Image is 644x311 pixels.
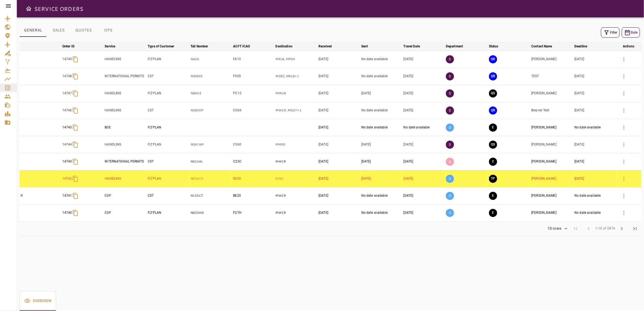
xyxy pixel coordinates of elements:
[232,170,274,187] td: B350
[191,108,231,113] p: N560DP
[530,119,573,136] td: [PERSON_NAME]
[489,158,497,166] button: CLOSED
[402,102,445,119] td: [DATE]
[62,43,82,50] span: Order ID
[317,153,360,170] td: [DATE]
[232,204,274,221] td: F2TH
[617,206,630,219] button: Details
[20,291,56,311] div: basic tabs example
[402,85,445,102] td: [DATE]
[489,43,505,50] span: Status
[573,187,616,204] td: No date available
[147,119,189,136] td: FLTPLAN
[360,68,402,85] td: No date available
[402,153,445,170] td: [DATE]
[360,136,402,153] td: [DATE]
[573,51,616,68] td: [DATE]
[62,159,72,164] p: 14743
[573,68,616,85] td: [DATE]
[147,68,189,85] td: CST
[191,74,231,79] p: N900EE
[62,210,72,215] p: 14740
[530,204,573,221] td: [PERSON_NAME]
[276,142,317,147] p: MMSD
[573,136,616,153] td: [DATE]
[360,119,402,136] td: No date available
[104,204,147,221] td: COF
[615,222,628,235] span: Next Page
[46,24,71,37] button: SALES
[360,187,402,204] td: No date available
[446,209,454,217] p: O
[147,187,189,204] td: CST
[62,91,72,96] p: 14747
[104,68,147,85] td: INTERNATIONAL PERMITS
[232,68,274,85] td: F900
[232,85,274,102] td: PC12
[446,141,454,149] p: S
[62,57,72,61] p: 14749
[489,55,497,63] button: QUOTE REQUESTED
[71,24,96,37] button: QUOTES
[276,210,317,215] p: MWCR
[530,153,573,170] td: [PERSON_NAME]
[276,43,292,50] div: Destination
[317,51,360,68] td: [DATE]
[619,225,625,232] span: chevron_right
[147,153,189,170] td: CST
[276,74,317,79] p: MZBZ, MRLB, MWCR
[601,27,620,38] button: Filter
[147,102,189,119] td: CST
[402,136,445,153] td: [DATE]
[617,104,630,117] button: Details
[34,4,83,13] h6: SERVICE ORDERS
[62,43,75,50] div: Order ID
[489,209,497,217] button: EXECUTION
[531,43,552,50] div: Contact Name
[402,68,445,85] td: [DATE]
[191,43,215,50] span: Tail Number
[232,51,274,68] td: FA10
[617,138,630,151] button: Details
[531,43,559,50] span: Contact Name
[23,3,34,14] button: Open drawer
[62,108,72,113] p: 14746
[402,204,445,221] td: [DATE]
[96,24,120,37] button: OPS
[544,225,569,233] div: 10 rows
[628,222,641,235] span: Last Page
[361,43,368,50] div: Sent
[276,108,317,113] p: MWCR, MGGT, MRLB
[530,170,573,187] td: [PERSON_NAME]
[573,153,616,170] td: [DATE]
[617,189,630,202] button: Details
[530,68,573,85] td: TEST
[105,43,115,50] div: Service
[104,170,147,187] td: HANDLING
[632,225,638,232] span: last_page
[622,27,640,38] button: Date
[446,175,454,183] p: O
[446,43,463,50] div: Department
[530,102,573,119] td: Breyner Test
[276,193,317,198] p: MWCR
[276,176,317,181] p: SYEC
[360,170,402,187] td: [DATE]
[104,51,147,68] td: HANDLING
[232,136,274,153] td: C560
[595,226,615,231] span: 1-10 of 2874
[446,192,454,200] p: O
[318,43,339,50] span: Received
[318,43,332,50] div: Received
[617,121,630,134] button: Details
[62,74,72,79] p: 14748
[617,70,630,83] button: Details
[148,43,174,50] div: Type of Customer
[530,85,573,102] td: [PERSON_NAME]
[147,204,189,221] td: FLTPLAN
[232,153,274,170] td: C25C
[62,125,72,130] p: 14745
[104,85,147,102] td: HANDLING
[360,85,402,102] td: [DATE]
[446,43,470,50] span: Department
